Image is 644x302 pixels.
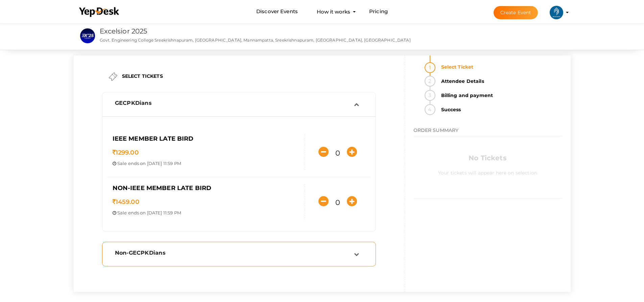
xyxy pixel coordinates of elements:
label: SELECT TICKETS [122,73,163,79]
span: 1459.00 [113,198,139,206]
span: Non-GECPKDians [115,250,166,256]
span: IEEE Member Late Bird [113,135,194,142]
a: Excelsior 2025 [100,27,147,35]
img: ACg8ocIlr20kWlusTYDilfQwsc9vjOYCKrm0LB8zShf3GP8Yo5bmpMCa=s100 [550,6,563,19]
strong: Success [437,104,562,115]
span: ORDER SUMMARY [413,127,459,133]
strong: Billing and payment [437,90,562,101]
a: Discover Events [256,5,298,18]
span: Non-IEEE Member Late Bird [113,184,212,192]
img: ticket.png [109,72,117,81]
button: How it works [315,5,352,18]
a: Non-GECPKDians [106,254,373,260]
span: GECPKDians [115,100,152,106]
b: No Tickets [469,154,506,162]
label: Your tickets will appear here on selection [438,164,537,176]
a: Pricing [369,5,388,18]
p: Govt. Engineering College Sreekrishnapuram, [GEOGRAPHIC_DATA], Mannampatta, Sreekrishnapuram, [GE... [100,37,422,43]
span: 1299.00 [113,149,139,156]
strong: Select Ticket [437,62,562,72]
span: Sale [117,161,127,166]
a: GECPKDians [106,104,373,110]
p: ends on [DATE] 11:59 PM [113,210,300,216]
p: ends on [DATE] 11:59 PM [113,160,300,167]
button: Create Event [494,6,538,19]
strong: Attendee Details [437,76,562,87]
span: Sale [117,210,127,215]
img: IIZWXVCU_small.png [80,28,95,43]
